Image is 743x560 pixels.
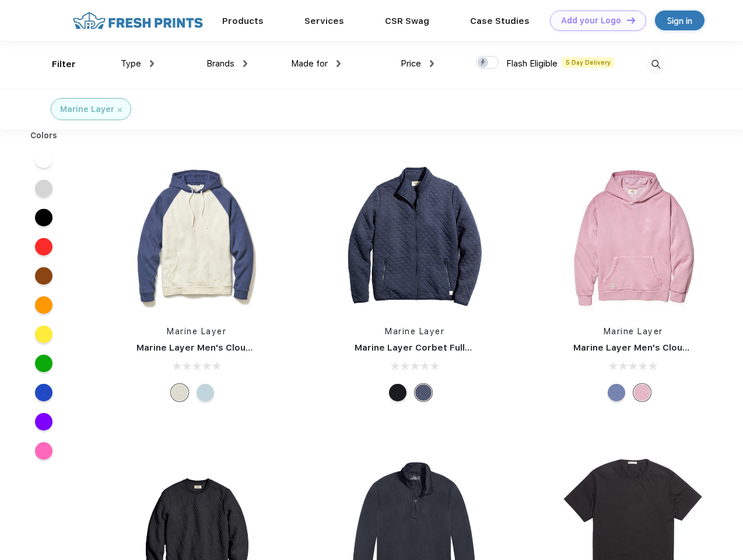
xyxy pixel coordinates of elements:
[197,384,214,401] div: Cool Ombre
[337,60,341,67] img: dropdown.png
[60,103,114,116] div: Marine Layer
[171,384,188,401] div: Navy/Cream
[385,16,429,26] a: CSR Swag
[562,57,614,68] span: 5 Day Delivery
[150,60,154,67] img: dropdown.png
[604,327,663,336] a: Marine Layer
[222,16,264,26] a: Products
[52,58,76,71] div: Filter
[646,55,665,74] img: desktop_search.svg
[385,327,444,336] a: Marine Layer
[243,60,247,67] img: dropdown.png
[167,327,226,336] a: Marine Layer
[304,16,344,26] a: Services
[401,58,421,69] span: Price
[389,384,406,401] div: Black
[118,108,122,112] img: filter_cancel.svg
[608,384,625,401] div: Vintage Indigo
[667,14,692,27] div: Sign in
[506,58,558,69] span: Flash Eligible
[119,159,274,314] img: func=resize&h=266
[136,342,327,353] a: Marine Layer Men's Cloud 9 Fleece Hoodie
[22,129,66,142] div: Colors
[430,60,434,67] img: dropdown.png
[415,384,432,401] div: Navy
[561,16,621,26] div: Add your Logo
[627,17,635,23] img: DT
[633,384,651,401] div: Lilas
[655,10,705,30] a: Sign in
[291,58,328,69] span: Made for
[556,159,711,314] img: func=resize&h=266
[206,58,234,69] span: Brands
[121,58,141,69] span: Type
[337,159,492,314] img: func=resize&h=266
[355,342,516,353] a: Marine Layer Corbet Full-Zip Jacket
[69,10,206,31] img: fo%20logo%202.webp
